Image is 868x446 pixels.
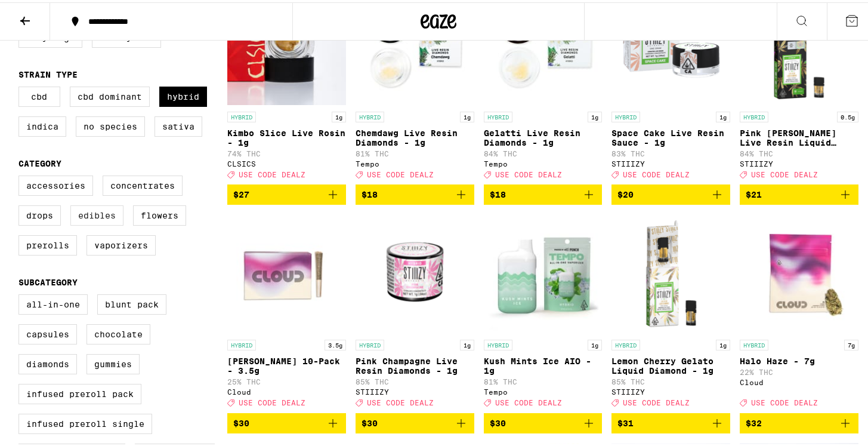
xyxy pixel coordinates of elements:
[356,386,474,393] div: STIIIZY
[87,322,150,342] label: Chocolate
[367,397,434,405] span: USE CODE DEALZ
[227,337,256,348] p: HYBRID
[611,212,730,331] img: STIIIZY - Lemon Cherry Gelato Liquid Diamond - 1g
[18,322,77,342] label: Capsules
[18,382,141,402] label: Infused Preroll Pack
[751,168,818,176] span: USE CODE DEALZ
[18,84,60,104] label: CBD
[227,386,346,393] div: Cloud
[484,337,512,348] p: HYBRID
[70,84,150,104] label: CBD Dominant
[227,109,256,120] p: HYBRID
[227,147,346,155] p: 74% THC
[611,337,640,348] p: HYBRID
[740,354,858,364] p: Halo Haze - 7g
[18,411,152,432] label: Infused Preroll Single
[356,109,384,120] p: HYBRID
[18,173,93,193] label: Accessories
[740,337,768,348] p: HYBRID
[18,203,61,223] label: Drops
[76,114,145,134] label: No Species
[356,376,474,383] p: 85% THC
[155,114,202,134] label: Sativa
[227,212,346,331] img: Cloud - Runtz 10-Pack - 3.5g
[611,126,730,145] p: Space Cake Live Resin Sauce - 1g
[70,203,123,223] label: Edibles
[746,416,762,426] span: $32
[87,352,140,372] label: Gummies
[484,411,603,431] button: Add to bag
[484,158,603,165] div: Tempo
[716,109,730,120] p: 1g
[356,411,474,431] button: Add to bag
[332,109,346,120] p: 1g
[484,212,603,410] a: Open page for Kush Mints Ice AIO - 1g from Tempo
[740,109,768,120] p: HYBRID
[740,147,858,155] p: 84% THC
[617,187,634,197] span: $20
[484,109,512,120] p: HYBRID
[18,275,78,285] legend: Subcategory
[588,109,602,120] p: 1g
[227,376,346,383] p: 25% THC
[740,212,858,410] a: Open page for Halo Haze - 7g from Cloud
[227,126,346,145] p: Kimbo Slice Live Rosin - 1g
[746,187,762,197] span: $21
[133,203,186,223] label: Flowers
[740,126,858,145] p: Pink [PERSON_NAME] Live Resin Liquid Diamonds - 0.5g
[233,416,249,426] span: $30
[460,109,474,120] p: 1g
[227,411,346,431] button: Add to bag
[611,354,730,373] p: Lemon Cherry Gelato Liquid Diamond - 1g
[490,187,506,197] span: $18
[740,376,858,384] div: Cloud
[18,352,77,372] label: Diamonds
[611,386,730,393] div: STIIIZY
[740,411,858,431] button: Add to bag
[611,158,730,165] div: STIIIZY
[611,376,730,383] p: 85% THC
[837,109,858,120] p: 0.5g
[617,416,634,426] span: $31
[356,158,474,165] div: Tempo
[227,354,346,373] p: [PERSON_NAME] 10-Pack - 3.5g
[18,233,77,253] label: Prerolls
[233,187,249,197] span: $27
[18,292,88,312] label: All-In-One
[740,212,858,331] img: Cloud - Halo Haze - 7g
[611,212,730,410] a: Open page for Lemon Cherry Gelato Liquid Diamond - 1g from STIIIZY
[227,212,346,410] a: Open page for Runtz 10-Pack - 3.5g from Cloud
[740,158,858,165] div: STIIIZY
[484,212,603,331] img: Tempo - Kush Mints Ice AIO - 1g
[87,233,156,253] label: Vaporizers
[97,292,166,312] label: Blunt Pack
[356,354,474,373] p: Pink Champagne Live Resin Diamonds - 1g
[159,84,207,104] label: Hybrid
[18,67,78,77] legend: Strain Type
[623,168,690,176] span: USE CODE DEALZ
[495,397,562,405] span: USE CODE DEALZ
[18,114,66,134] label: Indica
[484,386,603,393] div: Tempo
[362,416,378,426] span: $30
[356,337,384,348] p: HYBRID
[356,212,474,410] a: Open page for Pink Champagne Live Resin Diamonds - 1g from STIIIZY
[611,182,730,202] button: Add to bag
[239,397,305,405] span: USE CODE DEALZ
[484,182,603,202] button: Add to bag
[460,337,474,348] p: 1g
[740,366,858,374] p: 22% THC
[495,168,562,176] span: USE CODE DEALZ
[7,8,86,18] span: Hi. Need any help?
[484,147,603,155] p: 84% THC
[325,337,346,348] p: 3.5g
[18,156,61,166] legend: Category
[356,126,474,145] p: Chemdawg Live Resin Diamonds - 1g
[623,397,690,405] span: USE CODE DEALZ
[588,337,602,348] p: 1g
[367,168,434,176] span: USE CODE DEALZ
[611,411,730,431] button: Add to bag
[844,337,858,348] p: 7g
[490,416,506,426] span: $30
[484,354,603,373] p: Kush Mints Ice AIO - 1g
